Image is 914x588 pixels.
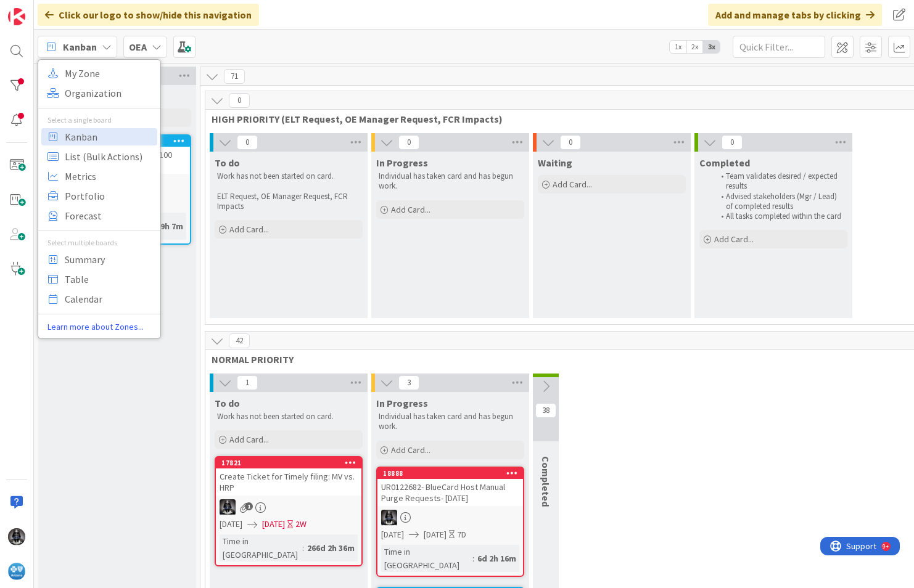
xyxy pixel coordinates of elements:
a: Organization [41,84,157,102]
p: Individual has taken card and has begun work. [379,171,522,192]
div: Select a single board [38,115,160,126]
p: ELT Request, OE Manager Request, FCR Impacts [217,192,360,212]
p: Work has not been started on card. [217,171,360,181]
div: 7D [457,528,466,541]
span: 1 [245,502,253,510]
b: OEA [129,41,147,53]
span: List (Bulk Actions) [65,147,154,166]
div: 18888 [377,468,523,479]
a: Table [41,271,157,288]
div: Add and manage tabs by clicking [708,4,882,26]
span: Add Card... [229,224,269,235]
span: In Progress [376,397,428,409]
span: 0 [237,135,258,150]
div: KG [377,510,523,526]
span: : [472,552,474,565]
span: To do [215,157,240,169]
a: Portfolio [41,187,157,205]
span: Portfolio [65,187,154,205]
span: 0 [722,135,743,150]
a: Learn more about Zones... [38,321,160,333]
span: Completed [540,456,552,507]
div: 18888 [383,469,523,478]
input: Quick Filter... [733,36,825,58]
a: 17821Create Ticket for Timely filing: MV vs. HRPKG[DATE][DATE]2WTime in [GEOGRAPHIC_DATA]:266d 2h... [215,456,363,566]
span: 0 [398,135,419,150]
span: Organization [65,84,154,102]
p: Individual has taken card and has begun work. [379,412,522,432]
img: avatar [8,563,25,580]
a: 18888UR0122682- BlueCard Host Manual Purge Requests- [DATE]KG[DATE][DATE]7DTime in [GEOGRAPHIC_DA... [376,467,524,577]
span: Support [26,2,56,17]
img: KG [381,510,397,526]
li: Team validates desired / expected results [714,171,846,192]
a: Kanban [41,128,157,145]
div: 18888UR0122682- BlueCard Host Manual Purge Requests- [DATE] [377,468,523,506]
span: Calendar [65,290,154,308]
p: Work has not been started on card. [217,412,360,422]
div: Click our logo to show/hide this navigation [38,4,259,26]
div: Select multiple boards [38,237,160,248]
span: : [302,541,304,555]
span: 2x [686,41,703,53]
span: [DATE] [262,518,285,531]
span: [DATE] [220,518,242,531]
a: List (Bulk Actions) [41,148,157,165]
span: Kanban [65,128,154,146]
div: 9+ [62,5,68,15]
div: 266d 2h 36m [304,541,358,555]
div: 6d 2h 16m [474,552,519,565]
span: Waiting [538,157,572,169]
div: UR0122682- BlueCard Host Manual Purge Requests- [DATE] [377,479,523,506]
img: KG [220,499,236,515]
a: Metrics [41,168,157,185]
span: Add Card... [553,179,592,190]
a: Calendar [41,290,157,308]
span: To do [215,397,240,409]
span: Metrics [65,167,154,186]
li: Advised stakeholders (Mgr / Lead) of completed results [714,192,846,212]
span: 42 [229,333,250,348]
span: Add Card... [714,234,754,245]
span: My Zone [65,64,154,83]
a: My Zone [41,65,157,82]
span: [DATE] [424,528,447,541]
span: 0 [229,93,250,108]
span: 71 [224,69,245,84]
span: Summary [65,250,154,269]
div: Time in [GEOGRAPHIC_DATA] [220,534,302,561]
span: Add Card... [391,204,430,215]
a: Summary [41,251,157,268]
span: 1 [237,375,258,390]
span: Kanban [63,39,97,54]
span: 3 [398,375,419,390]
span: Add Card... [229,434,269,445]
div: Time in [GEOGRAPHIC_DATA] [381,545,472,572]
div: 2W [295,518,307,531]
img: Visit kanbanzone.com [8,8,25,25]
span: 0 [560,135,581,150]
a: Forecast [41,207,157,224]
div: Create Ticket for Timely filing: MV vs. HRP [216,468,361,496]
img: KG [8,528,25,545]
span: Completed [699,157,750,169]
span: Table [65,270,154,288]
span: In Progress [376,157,428,169]
div: 17821 [216,457,361,468]
span: 38 [535,403,556,418]
div: KG [216,499,361,515]
span: [DATE] [381,528,404,541]
span: Forecast [65,206,154,225]
span: 1x [670,41,686,53]
span: Add Card... [391,444,430,455]
div: 17821Create Ticket for Timely filing: MV vs. HRP [216,457,361,496]
div: 17821 [221,459,361,467]
span: 3x [703,41,720,53]
li: All tasks completed within the card [714,211,846,221]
